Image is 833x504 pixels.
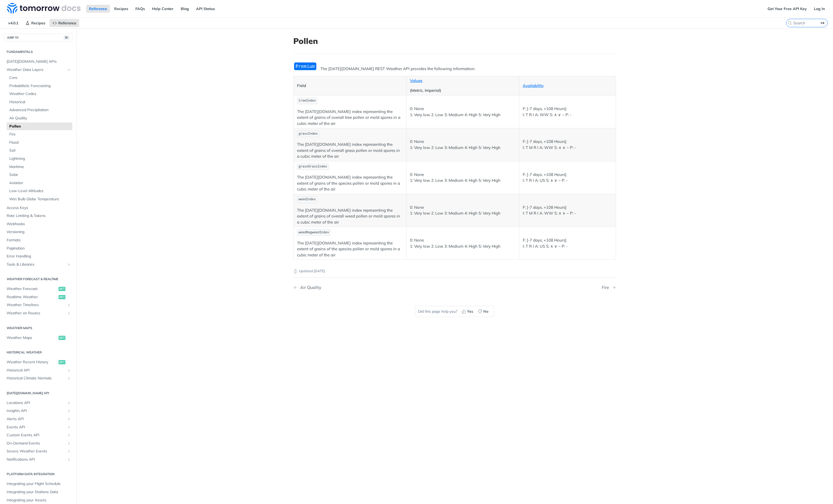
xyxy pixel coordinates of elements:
p: The [DATE][DOMAIN_NAME] index representing the extent of grains of overall grass pollen or mold s... [297,142,403,160]
span: grassGrassIndex [299,165,327,169]
span: get [59,336,65,340]
span: Realtime Weather [7,294,57,300]
a: Integrating your Stations Data [4,488,72,496]
span: On-Demand Events [7,441,65,446]
a: Weather Forecastget [4,285,72,293]
button: Show subpages for On-Demand Events [67,441,71,446]
span: Events API [7,425,65,430]
p: F: [-7 days, +108 Hours] I: T R I A: US S: ∧ ∨ ~ P: - [523,172,612,184]
span: Aviation [9,180,71,186]
a: Severe Weather EventsShow subpages for Severe Weather Events [4,447,72,455]
span: Flood [9,140,71,145]
p: 0: None 1: Very low 2: Low 3: Medium 4: High 5: Very High [410,237,516,249]
p: The [DATE][DOMAIN_NAME] REST Weather API provides the following information: [293,66,616,72]
img: Tomorrow.io Weather API Docs [7,3,81,13]
h2: Fundamentals [4,49,72,54]
span: Advanced Precipitation [9,107,71,113]
a: Soil [7,147,72,155]
p: F: [-7 days, +108 Hours] I: T M R I A: WW S: ∧ ∨ ~ P: - [523,139,612,151]
span: Weather Maps [7,335,57,340]
span: treeIndex [299,99,316,103]
span: Probabilistic Forecasting [9,83,71,89]
a: Flood [7,139,72,147]
button: Show subpages for Locations API [67,401,71,405]
span: get [59,287,65,291]
span: Air Quality [9,116,71,121]
a: Wet Bulb Globe Temperature [7,195,72,203]
a: Weather Recent Historyget [4,358,72,366]
span: No [483,309,488,314]
p: Field [297,83,403,89]
a: Recipes [111,5,131,13]
a: Weather TimelinesShow subpages for Weather Timelines [4,301,72,309]
button: Show subpages for Notifications API [67,457,71,462]
button: Show subpages for Historical API [67,368,71,373]
span: get [59,295,65,299]
a: Aviation [7,179,72,187]
a: Historical [7,98,72,106]
a: Probabilistic Forecasting [7,82,72,90]
a: Core [7,74,72,82]
span: Error Handling [7,254,71,259]
a: Weather Codes [7,90,72,98]
a: Solar [7,171,72,179]
span: Low-Level Altitudes [9,188,71,194]
span: Wet Bulb Globe Temperature [9,197,71,202]
a: Recipes [23,19,48,27]
span: Integrating your Flight Schedule [7,481,71,487]
span: Reference [58,21,76,25]
p: The [DATE][DOMAIN_NAME] index representing the extent of grains of overall weed pollen or mold sp... [297,207,403,225]
span: Maritime [9,164,71,170]
a: Low-Level Altitudes [7,187,72,195]
span: Soil [9,148,71,153]
p: The [DATE][DOMAIN_NAME] index representing the extent of grains of overall tree pollen or mold sp... [297,109,403,127]
a: Maritime [7,163,72,171]
span: Formats [7,238,71,243]
span: Historical API [7,368,65,373]
a: Versioning [4,228,72,236]
p: The [DATE][DOMAIN_NAME] index representing the extent of grains of the species pollen or mold spo... [297,174,403,192]
nav: Pagination Controls [293,280,616,295]
a: Historical APIShow subpages for Historical API [4,366,72,374]
span: Insights API [7,408,65,414]
a: Alerts APIShow subpages for Alerts API [4,415,72,423]
a: Previous Page: Air Quality [293,285,432,290]
h2: Weather Forecast & realtime [4,277,72,281]
h2: Weather Maps [4,326,72,330]
button: Hide subpages for Weather Data Layers [67,68,71,72]
span: [DATE][DOMAIN_NAME] APIs [7,59,71,64]
p: F: [-7 days, +108 Hours] I: T R I A: WW S: ∧ ∨ ~ P: - [523,106,612,118]
h2: [DATE][DOMAIN_NAME] API [4,391,72,396]
a: Access Keys [4,204,72,212]
p: (Metric, Imperial) [410,88,516,94]
a: Rate Limiting & Tokens [4,212,72,220]
span: Historical Climate Normals [7,376,65,381]
button: Show subpages for Weather on Routes [67,311,71,315]
span: Severe Weather Events [7,449,65,454]
h2: Platform DATA integration [4,472,72,476]
a: [DATE][DOMAIN_NAME] APIs [4,58,72,66]
button: No [476,307,491,315]
span: Weather Codes [9,91,71,97]
span: weedRagweedIndex [299,231,329,234]
span: Rate Limiting & Tokens [7,213,71,219]
span: Integrating your Stations Data [7,489,71,495]
span: Lightning [9,156,71,161]
h2: Historical Weather [4,350,72,355]
span: Integrating your Assets [7,498,71,503]
span: Recipes [31,21,45,25]
a: Insights APIShow subpages for Insights API [4,407,72,415]
button: Yes [460,307,476,315]
span: Core [9,75,71,80]
a: Realtime Weatherget [4,293,72,301]
button: Show subpages for Alerts API [67,417,71,421]
span: Pagination [7,246,71,251]
a: Lightning [7,155,72,163]
a: Locations APIShow subpages for Locations API [4,399,72,407]
span: ⌘/ [64,35,69,40]
span: Weather Timelines [7,302,65,308]
span: Versioning [7,229,71,235]
p: F: [-7 days, +108 Hours] I: T M R I A: WW S: ∧ ∨ ~ P: - [523,205,612,216]
a: Availability [523,83,544,88]
a: Weather on RoutesShow subpages for Weather on Routes [4,309,72,317]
